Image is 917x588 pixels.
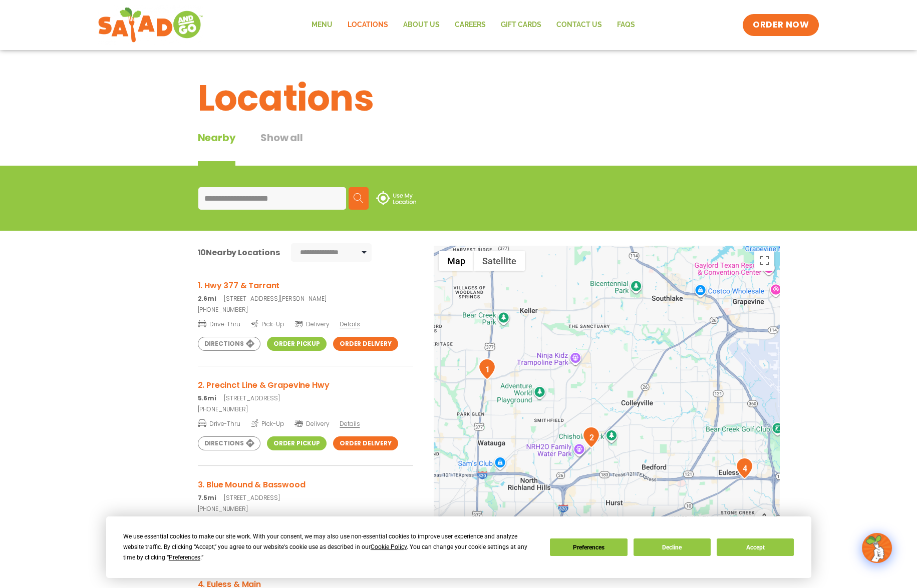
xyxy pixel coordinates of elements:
[198,493,413,502] p: [STREET_ADDRESS]
[550,538,627,556] button: Preferences
[549,14,609,37] a: Contact Us
[98,5,203,45] img: new-SAG-logo-768×292
[198,130,236,166] div: Nearby
[198,394,413,403] p: [STREET_ADDRESS]
[198,279,413,303] a: 1. Hwy 377 & Tarrant 2.6mi[STREET_ADDRESS][PERSON_NAME]
[123,531,538,563] div: We use essential cookies to make our site work. With your consent, we may also use non-essential ...
[447,14,493,37] a: Careers
[863,534,891,562] img: wpChatIcon
[198,247,206,258] span: 10
[304,14,643,37] nav: Menu
[169,554,200,561] span: Preferences
[198,130,328,166] div: Tabbed content
[198,337,260,351] a: Directions
[294,320,329,329] span: Delivery
[198,478,413,491] h3: 3. Blue Mound & Basswood
[340,320,360,328] span: Details
[267,337,327,351] a: Order Pickup
[198,504,413,513] a: [PHONE_NUMBER]
[198,319,240,329] span: Drive-Thru
[198,379,413,391] h3: 2. Precinct Line & Grapevine Hwy
[609,14,643,37] a: FAQs
[198,478,413,502] a: 3. Blue Mound & Basswood 7.5mi[STREET_ADDRESS]
[198,515,413,528] a: Drive-Thru Pick-Up Delivery Details
[304,14,340,37] a: Menu
[333,337,398,351] a: Order Delivery
[251,418,284,428] span: Pick-Up
[260,130,302,166] button: Show all
[251,319,284,329] span: Pick-Up
[198,316,413,329] a: Drive-Thru Pick-Up Delivery Details
[493,14,549,37] a: GIFT CARDS
[198,394,216,402] strong: 5.6mi
[743,14,819,36] a: ORDER NOW
[736,457,753,479] div: 4
[340,14,396,37] a: Locations
[198,418,240,428] span: Drive-Thru
[354,193,364,203] img: search.svg
[294,419,329,428] span: Delivery
[198,279,413,292] h3: 1. Hwy 377 & Tarrant
[198,294,413,303] p: [STREET_ADDRESS][PERSON_NAME]
[376,191,416,205] img: use-location.svg
[198,305,413,314] a: [PHONE_NUMBER]
[333,436,398,450] a: Order Delivery
[634,538,711,556] button: Decline
[371,543,407,550] span: Cookie Policy
[198,71,720,125] h1: Locations
[478,358,496,380] div: 1
[439,251,474,271] button: Show street map
[582,426,600,448] div: 2
[198,379,413,403] a: 2. Precinct Line & Grapevine Hwy 5.6mi[STREET_ADDRESS]
[717,538,794,556] button: Accept
[396,14,447,37] a: About Us
[267,436,327,450] a: Order Pickup
[198,405,413,414] a: [PHONE_NUMBER]
[198,246,280,259] div: Nearby Locations
[753,19,809,31] span: ORDER NOW
[198,493,216,502] strong: 7.5mi
[198,294,216,303] strong: 2.6mi
[198,436,260,450] a: Directions
[106,516,811,578] div: Cookie Consent Prompt
[474,251,525,271] button: Show satellite imagery
[340,419,360,428] span: Details
[754,251,774,271] button: Toggle fullscreen view
[754,509,774,529] button: Map camera controls
[198,416,413,428] a: Drive-Thru Pick-Up Delivery Details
